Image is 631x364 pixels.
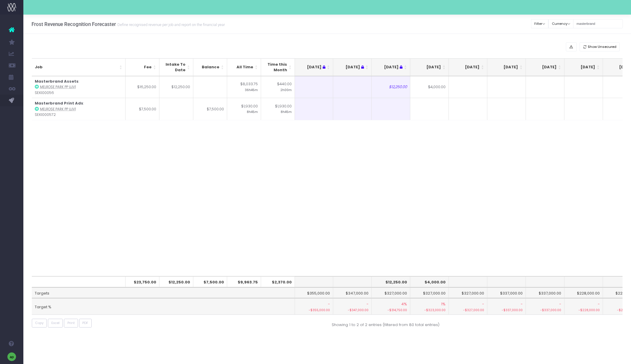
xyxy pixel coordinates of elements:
span: - [328,301,330,307]
th: All Time: activate to sort column ascending [227,58,261,76]
small: -$355,000.00 [298,307,330,313]
span: - [366,301,368,307]
span: Show Unsecured [588,44,616,49]
th: $12,250.00 [372,276,410,287]
td: $347,000.00 [333,287,372,298]
small: -$323,000.00 [413,307,446,313]
abbr: Melrose Park PP UJV1 [40,85,76,89]
td: $337,000.00 [526,287,564,298]
td: $228,000.00 [564,287,603,298]
td: $16,250.00 [126,76,159,98]
abbr: Melrose Park PP UJV1 [40,107,76,112]
td: $12,250.00 [372,76,410,98]
th: $9,963.75 [227,276,261,287]
span: 1% [441,301,446,307]
th: May 25 : activate to sort column ascending [295,58,333,76]
td: $12,250.00 [159,76,193,98]
button: Excel [48,319,63,328]
td: $1,930.00 [261,98,295,120]
span: 4% [401,301,407,307]
td: Target % [32,298,295,314]
span: PDF [82,321,88,325]
td: $337,000.00 [487,287,526,298]
button: Filter [531,19,549,28]
th: $23,750.00 [126,276,159,287]
td: Targets [32,287,295,298]
button: Currency [548,19,573,28]
button: Copy [32,319,47,328]
img: images/default_profile_image.png [7,352,16,361]
th: Jul 25 : activate to sort column ascending [372,58,410,76]
input: Search... [573,19,623,28]
small: -$228,000.00 [567,307,600,313]
td: $4,000.00 [410,76,449,98]
small: -$314,750.00 [375,307,407,313]
td: $355,000.00 [295,287,333,298]
td: : SEKI000572 [32,98,126,120]
span: Excel [51,321,60,325]
td: $327,000.00 [410,287,449,298]
th: Fee: activate to sort column ascending [126,58,159,76]
button: Print [64,319,78,328]
th: $4,000.00 [410,276,449,287]
td: $327,000.00 [449,287,487,298]
small: Define recognised revenue per job and report on the financial year [116,21,225,27]
th: $2,370.00 [261,276,295,287]
strong: Masterbrand Print Ads [35,100,83,106]
span: Copy [35,321,44,325]
small: -$327,000.00 [452,307,484,313]
small: 8h45m [281,109,292,114]
td: $327,000.00 [372,287,410,298]
strong: Masterbrand Assets [35,79,79,84]
td: $7,500.00 [126,98,159,120]
small: 8h45m [247,109,258,114]
td: $8,033.75 [227,76,261,98]
th: Dec 25: activate to sort column ascending [564,58,603,76]
div: Showing 1 to 2 of 2 entries (filtered from 80 total entries) [332,319,439,328]
small: 36h45m [245,87,258,92]
td: : SEKI00056 [32,76,126,98]
th: $7,500.00 [193,276,227,287]
span: - [521,301,523,307]
th: Sep 25: activate to sort column ascending [449,58,487,76]
small: -$337,000.00 [529,307,561,313]
td: $7,500.00 [193,98,227,120]
th: Nov 25: activate to sort column ascending [526,58,564,76]
td: $440.00 [261,76,295,98]
h3: Frost Revenue Recognition Forecaster [32,21,225,27]
th: Time this Month: activate to sort column ascending [261,58,295,76]
span: - [598,301,600,307]
small: -$347,000.00 [336,307,368,313]
span: - [559,301,561,307]
td: $1,930.00 [227,98,261,120]
th: Aug 25: activate to sort column ascending [410,58,449,76]
button: PDF [79,319,92,328]
button: Show Unsecured [580,42,620,51]
th: $12,250.00 [159,276,193,287]
th: Oct 25: activate to sort column ascending [487,58,526,76]
small: 2h00m [280,87,292,92]
small: -$337,000.00 [490,307,523,313]
span: - [482,301,484,307]
th: Job: activate to sort column ascending [32,58,126,76]
span: Print [67,321,75,325]
th: Balance: activate to sort column ascending [193,58,227,76]
th: Intake To Date: activate to sort column ascending [159,58,193,76]
th: Jun 25 : activate to sort column ascending [333,58,372,76]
